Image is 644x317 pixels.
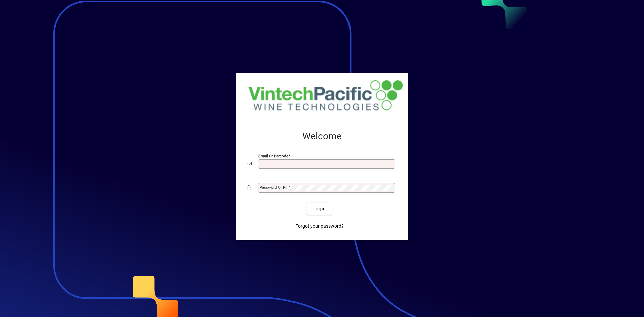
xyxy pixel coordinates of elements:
mat-label: Password or Pin [260,185,288,190]
span: Forgot your password? [295,223,344,230]
mat-label: Email or Barcode [258,154,288,158]
button: Login [307,203,331,215]
h2: Welcome [247,130,397,142]
span: Login [312,205,326,212]
a: Forgot your password? [292,220,346,232]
